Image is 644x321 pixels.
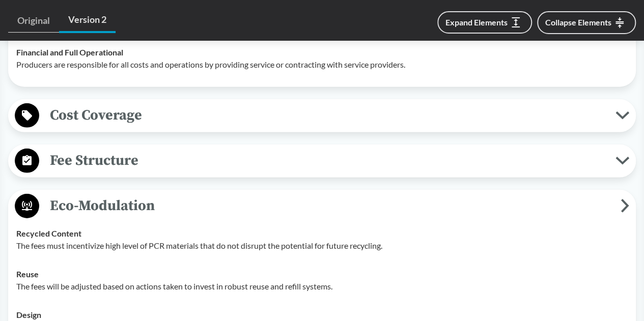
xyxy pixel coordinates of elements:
[39,149,615,172] span: Fee Structure
[12,148,632,174] button: Fee Structure
[8,9,59,33] a: Original
[16,228,81,238] strong: Recycled Content
[16,310,41,319] strong: Design
[12,193,632,219] button: Eco-Modulation
[12,103,632,129] button: Cost Coverage
[16,59,628,71] p: Producers are responsible for all costs and operations by providing service or contracting with s...
[59,8,116,33] a: Version 2
[39,194,621,217] span: Eco-Modulation
[16,240,628,252] p: The fees must incentivize high level of PCR materials that do not disrupt the potential for futur...
[537,11,636,34] button: Collapse Elements
[437,11,532,34] button: Expand Elements
[16,47,123,57] strong: Financial and Full Operational
[16,269,39,279] strong: Reuse
[39,104,615,127] span: Cost Coverage
[16,280,628,293] p: The fees will be adjusted based on actions taken to invest in robust reuse and refill systems.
